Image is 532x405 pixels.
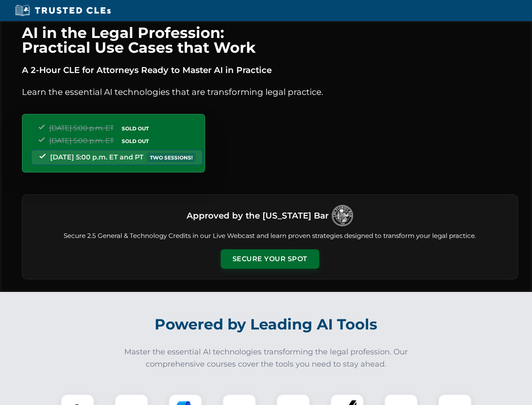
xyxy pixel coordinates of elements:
h3: Approved by the [US_STATE] Bar [187,208,329,223]
p: Learn the essential AI technologies that are transforming legal practice. [22,85,518,99]
p: Secure 2.5 General & Technology Credits in our Live Webcast and learn proven strategies designed ... [32,231,508,241]
p: Master the essential AI technologies transforming the legal profession. Our comprehensive courses... [119,346,414,370]
img: Logo [332,205,353,226]
span: SOLD OUT [119,124,152,133]
img: Trusted CLEs [13,4,113,17]
h1: AI in the Legal Profession: Practical Use Cases that Work [22,25,518,55]
span: [DATE] 5:00 p.m. ET [49,137,114,145]
span: [DATE] 5:00 p.m. ET [49,124,114,132]
p: A 2-Hour CLE for Attorneys Ready to Master AI in Practice [22,63,518,77]
button: Secure Your Spot [221,249,319,269]
h2: Powered by Leading AI Tools [33,310,500,339]
span: SOLD OUT [119,137,152,146]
